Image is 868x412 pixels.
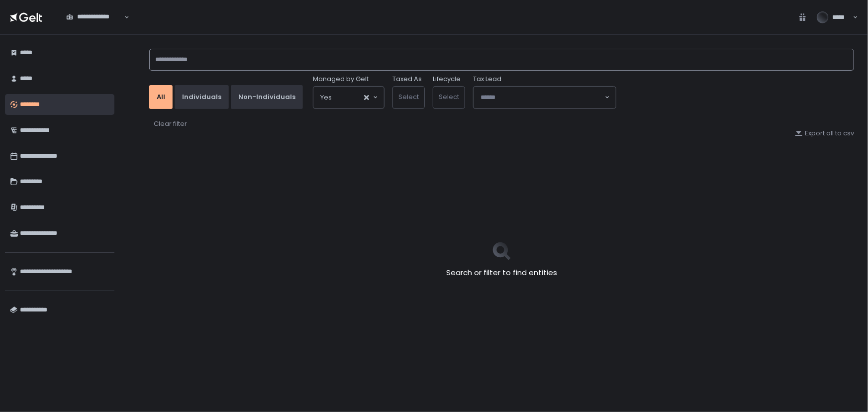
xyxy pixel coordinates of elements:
[182,93,221,102] div: Individuals
[364,95,369,100] button: Clear Selected
[433,75,461,84] label: Lifecycle
[231,85,303,109] button: Non-Individuals
[313,87,384,108] div: Search for option
[320,93,332,103] span: Yes
[175,85,229,109] button: Individuals
[66,21,123,31] input: Search for option
[481,93,604,103] input: Search for option
[398,92,419,102] span: Select
[474,87,616,108] div: Search for option
[439,92,459,102] span: Select
[332,93,363,103] input: Search for option
[153,119,188,129] button: Clear filter
[446,267,557,279] h2: Search or filter to find entities
[157,93,165,102] div: All
[392,75,422,84] label: Taxed As
[795,129,854,138] button: Export all to csv
[238,93,295,102] div: Non-Individuals
[473,75,501,84] span: Tax Lead
[149,85,173,109] button: All
[154,119,187,128] div: Clear filter
[313,75,369,84] span: Managed by Gelt
[60,7,129,28] div: Search for option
